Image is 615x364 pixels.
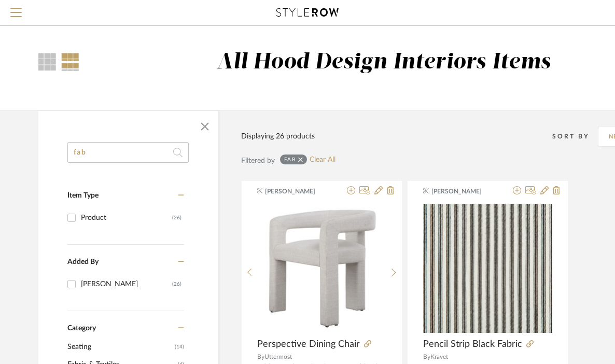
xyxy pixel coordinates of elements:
[241,155,275,166] div: Filtered by
[241,131,315,142] div: Displaying 26 products
[423,204,552,333] img: Pencil Strip Black Fabric
[217,49,551,76] div: All Hood Design Interiors Items
[67,324,96,333] span: Category
[310,156,336,164] a: Clear All
[431,187,497,196] span: [PERSON_NAME]
[552,131,598,142] div: Sort By
[257,203,386,333] div: 0
[265,187,330,196] span: [PERSON_NAME]
[81,276,172,292] div: [PERSON_NAME]
[264,354,292,360] span: Uttermost
[284,156,296,163] div: fab
[67,258,99,265] span: Added By
[257,354,264,360] span: By
[423,203,552,333] div: 0
[257,204,386,332] img: Perspective Dining Chair
[81,209,172,226] div: Product
[257,339,360,350] span: Perspective Dining Chair
[67,142,189,163] input: Search within 26 results
[423,339,522,350] span: Pencil Strip Black Fabric
[172,209,181,226] div: (26)
[67,338,172,356] span: Seating
[430,354,448,360] span: Kravet
[175,339,184,355] span: (14)
[194,116,215,137] button: Close
[67,192,99,199] span: Item Type
[172,276,181,292] div: (26)
[423,354,430,360] span: By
